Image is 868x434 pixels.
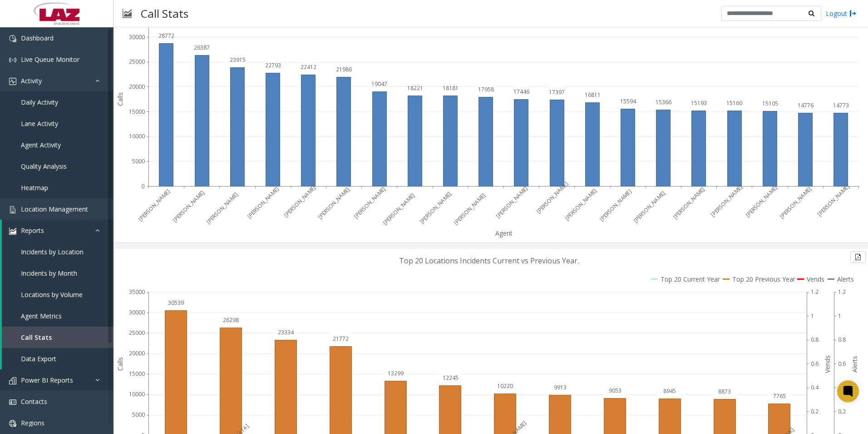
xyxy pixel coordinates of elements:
[497,382,513,390] text: 10220
[726,99,742,107] text: 15160
[21,247,84,256] span: Incidents by Location
[381,192,416,227] text: [PERSON_NAME]
[585,91,601,99] text: 16811
[21,183,48,192] span: Heatmap
[850,251,866,263] button: Export to pdf
[116,357,124,371] text: Calls
[2,284,113,305] a: Locations by Volume
[132,411,145,419] text: 5000
[811,312,814,320] text: 1
[2,348,113,369] a: Data Export
[838,360,846,368] text: 0.6
[9,377,16,384] img: 'icon'
[9,56,16,64] img: 'icon'
[21,419,44,427] span: Regions
[811,336,819,343] text: 0.8
[21,205,88,213] span: Location Management
[811,408,819,415] text: 0.2
[9,35,16,42] img: 'icon'
[535,180,570,215] text: [PERSON_NAME]
[129,349,145,357] text: 20000
[762,100,778,107] text: 15105
[336,66,352,73] text: 21986
[2,262,113,284] a: Incidents by Month
[811,360,819,368] text: 0.6
[129,83,145,91] text: 20000
[850,356,859,373] text: Alerts
[452,192,487,227] text: [PERSON_NAME]
[9,78,16,85] img: 'icon'
[656,98,671,106] text: 15366
[838,288,846,296] text: 1.2
[773,392,786,400] text: 7765
[563,187,598,222] text: [PERSON_NAME]
[136,2,193,25] h3: Call Stats
[21,226,44,235] span: Reports
[333,335,349,343] text: 21772
[168,299,184,307] text: 30539
[21,34,54,42] span: Dashboard
[598,187,633,222] text: [PERSON_NAME]
[129,370,145,378] text: 15000
[129,33,145,41] text: 30000
[129,288,145,296] text: 35000
[823,355,832,373] text: Vends
[21,269,77,278] span: Incidents by Month
[21,354,56,363] span: Data Export
[513,88,529,96] text: 17446
[838,408,846,415] text: 0.2
[9,206,16,213] img: 'icon'
[301,63,316,71] text: 22412
[282,184,317,219] text: [PERSON_NAME]
[132,157,145,165] text: 5000
[158,32,174,40] text: 28772
[116,92,124,106] text: Calls
[21,290,83,299] span: Locations by Volume
[494,185,529,220] text: [PERSON_NAME]
[388,369,404,377] text: 13299
[129,132,145,140] text: 10000
[549,88,565,96] text: 17397
[21,333,52,342] span: Call Stats
[443,84,459,92] text: 18181
[123,2,132,25] img: pageIcon
[718,388,731,395] text: 8873
[129,108,145,116] text: 15000
[816,183,851,218] text: [PERSON_NAME]
[223,316,239,324] text: 26298
[129,329,145,337] text: 25000
[141,182,144,190] text: 0
[316,185,351,220] text: [PERSON_NAME]
[129,308,145,316] text: 30000
[798,101,814,109] text: 14776
[137,187,172,222] text: [PERSON_NAME]
[671,185,706,220] text: [PERSON_NAME]
[21,376,73,384] span: Power BI Reports
[21,55,79,64] span: Live Queue Monitor
[849,9,857,18] img: logout
[9,420,16,427] img: 'icon'
[833,101,849,109] text: 14773
[2,220,113,241] a: Reports
[632,189,667,224] text: [PERSON_NAME]
[609,387,621,394] text: 9053
[265,61,281,69] text: 22793
[418,190,453,225] text: [PERSON_NAME]
[230,56,246,64] text: 23915
[171,189,206,224] text: [PERSON_NAME]
[838,312,841,320] text: 1
[443,374,459,382] text: 12245
[205,191,240,226] text: [PERSON_NAME]
[21,98,58,106] span: Daily Activity
[2,327,113,348] a: Call Stats
[352,185,387,220] text: [PERSON_NAME]
[21,162,67,171] span: Quality Analysis
[21,119,58,128] span: Lane Activity
[194,44,210,51] text: 26387
[21,141,61,149] span: Agent Activity
[478,86,494,93] text: 17958
[811,288,819,296] text: 1.2
[407,84,423,92] text: 18221
[838,384,846,391] text: 0.4
[399,256,579,266] text: Top 20 Locations Incidents Current vs Previous Year.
